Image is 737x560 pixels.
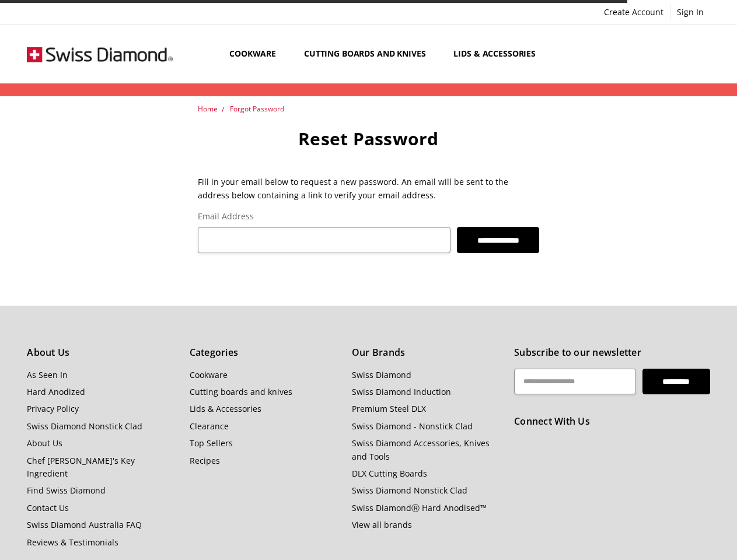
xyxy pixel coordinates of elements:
a: Privacy Policy [27,403,79,414]
a: Top Sellers [190,437,233,449]
a: Reviews & Testimonials [27,537,118,548]
a: Hard Anodized [27,386,85,397]
h5: Our Brands [352,345,501,360]
h5: Subscribe to our newsletter [514,345,710,360]
h5: Categories [190,345,339,360]
a: Premium Steel DLX [352,403,426,414]
a: Chef [PERSON_NAME]'s Key Ingredient [27,455,135,479]
a: Create Account [598,4,670,20]
a: Lids & Accessories [190,403,261,414]
a: Home [198,104,218,114]
a: Find Swiss Diamond [27,485,106,496]
a: Swiss Diamond Nonstick Clad [352,485,467,496]
img: Free Shipping On Every Order [27,25,173,83]
a: About Us [27,437,62,449]
a: DLX Cutting Boards [352,468,427,479]
a: Cookware [190,369,228,380]
a: Lids & Accessories [443,28,553,80]
a: Swiss DiamondⓇ Hard Anodised™ [352,502,487,513]
a: Swiss Diamond [352,369,411,380]
a: Contact Us [27,502,69,513]
a: As Seen In [27,369,68,380]
a: Swiss Diamond - Nonstick Clad [352,421,473,432]
a: Swiss Diamond Nonstick Clad [27,421,142,432]
a: Show All [554,28,586,80]
a: Clearance [190,421,229,432]
h5: Connect With Us [514,414,710,429]
a: View all brands [352,519,412,530]
h5: About Us [27,345,176,360]
a: Cutting boards and knives [294,28,444,80]
a: Recipes [190,455,220,466]
a: Swiss Diamond Accessories, Knives and Tools [352,437,490,461]
a: Sign In [670,4,710,20]
a: Swiss Diamond Induction [352,386,451,397]
label: Email Address [198,210,539,223]
h1: Reset Password [198,128,539,150]
p: Fill in your email below to request a new password. An email will be sent to the address below co... [198,176,539,202]
a: Swiss Diamond Australia FAQ [27,519,142,530]
a: Cookware [219,28,294,80]
a: Cutting boards and knives [190,386,292,397]
a: Forgot Password [230,104,284,114]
